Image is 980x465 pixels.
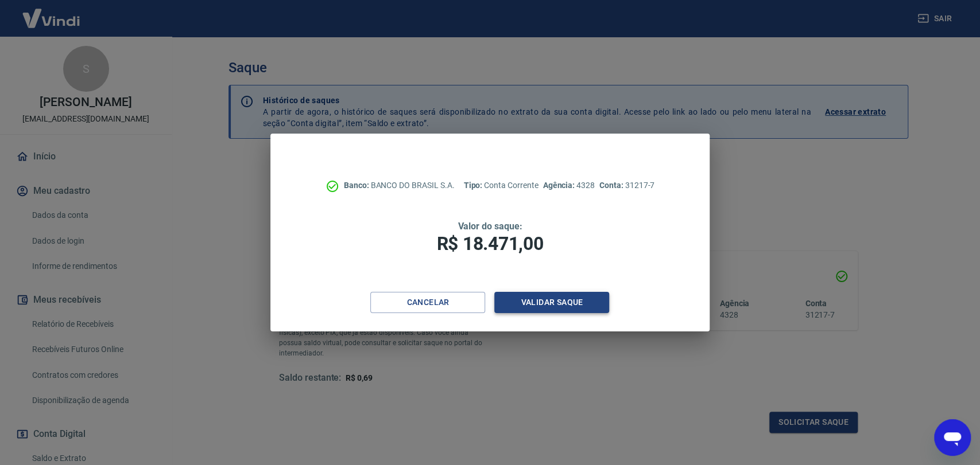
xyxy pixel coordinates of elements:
p: BANCO DO BRASIL S.A. [344,179,455,192]
span: Agência: [543,181,577,190]
span: Banco: [344,181,371,190]
p: 31217-7 [599,179,654,192]
iframe: Botão para abrir a janela de mensagens [934,419,971,456]
p: 4328 [543,179,595,192]
span: Conta: [599,181,625,190]
span: R$ 18.471,00 [436,233,543,255]
span: Tipo: [463,181,484,190]
p: Conta Corrente [463,179,538,192]
button: Validar saque [494,292,609,313]
span: Valor do saque: [458,221,522,232]
button: Cancelar [370,292,485,313]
